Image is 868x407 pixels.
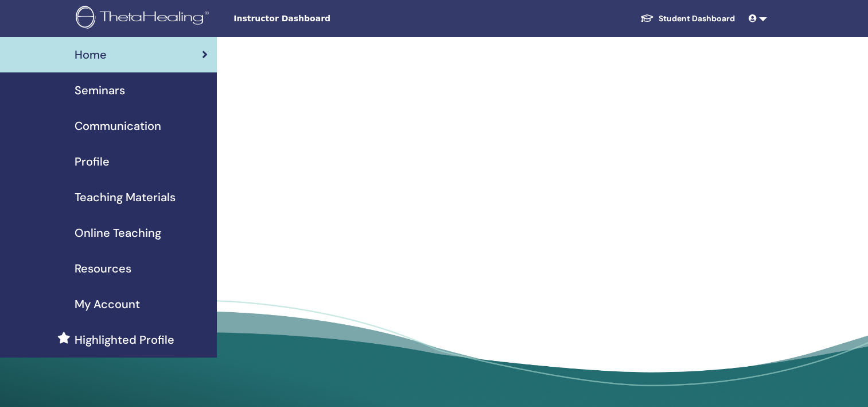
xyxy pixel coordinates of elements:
[233,13,406,25] span: Instructor Dashboard
[75,331,174,348] span: Highlighted Profile
[75,82,125,99] span: Seminars
[631,8,744,29] a: Student Dashboard
[75,153,110,170] span: Profile
[640,13,654,23] img: graduation-cap-white.svg
[75,46,107,63] span: Home
[75,260,131,277] span: Resources
[76,6,213,32] img: logo.png
[75,189,176,206] span: Teaching Materials
[75,224,161,241] span: Online Teaching
[75,295,140,313] span: My Account
[75,117,161,135] span: Communication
